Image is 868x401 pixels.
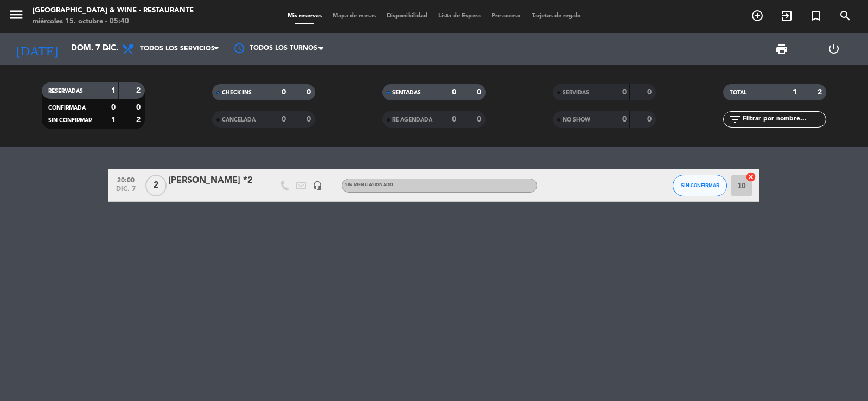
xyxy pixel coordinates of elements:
span: CANCELADA [222,117,256,123]
span: Tarjetas de regalo [526,13,586,19]
i: [DATE] [8,37,66,61]
strong: 1 [793,88,797,96]
span: print [775,42,788,55]
i: add_circle_outline [751,9,764,22]
strong: 0 [622,116,627,123]
strong: 0 [111,104,116,111]
span: SERVIDAS [563,90,589,96]
strong: 0 [136,104,143,111]
i: cancel [745,171,756,182]
strong: 2 [136,116,143,124]
i: arrow_drop_down [101,42,114,55]
div: LOG OUT [808,33,860,65]
strong: 2 [818,88,824,96]
strong: 0 [452,88,456,96]
button: menu [8,7,24,27]
span: Todos los servicios [140,45,215,53]
div: [PERSON_NAME] *2 [168,174,260,188]
strong: 0 [452,116,456,123]
span: Mis reservas [282,13,327,19]
span: NO SHOW [563,117,590,123]
strong: 1 [111,116,116,124]
i: filter_list [729,113,742,126]
span: Disponibilidad [381,13,433,19]
span: 2 [145,175,167,196]
span: Mapa de mesas [327,13,381,19]
span: Sin menú asignado [345,183,393,187]
span: RESERVADAS [48,88,83,94]
i: search [839,9,852,22]
strong: 0 [307,88,313,96]
i: headset_mic [312,181,322,190]
span: Pre-acceso [486,13,526,19]
strong: 0 [477,116,483,123]
i: turned_in_not [809,9,822,22]
strong: 0 [647,116,654,123]
strong: 0 [282,116,286,123]
div: [GEOGRAPHIC_DATA] & Wine - Restaurante [33,5,194,16]
span: RE AGENDADA [392,117,432,123]
input: Filtrar por nombre... [742,113,826,125]
strong: 0 [477,88,483,96]
span: SIN CONFIRMAR [48,118,92,123]
i: power_settings_new [827,42,840,55]
strong: 0 [622,88,627,96]
span: Lista de Espera [433,13,486,19]
strong: 2 [136,87,143,94]
span: CONFIRMADA [48,105,86,111]
span: CHECK INS [222,90,252,96]
strong: 0 [282,88,286,96]
strong: 1 [111,87,116,94]
span: TOTAL [730,90,746,96]
div: miércoles 15. octubre - 05:40 [33,16,194,27]
i: menu [8,7,24,23]
strong: 0 [307,116,313,123]
span: SIN CONFIRMAR [681,182,719,188]
span: SENTADAS [392,90,421,96]
span: dic. 7 [112,186,139,198]
span: 20:00 [112,173,139,186]
strong: 0 [647,88,654,96]
i: exit_to_app [780,9,793,22]
button: SIN CONFIRMAR [673,175,727,196]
